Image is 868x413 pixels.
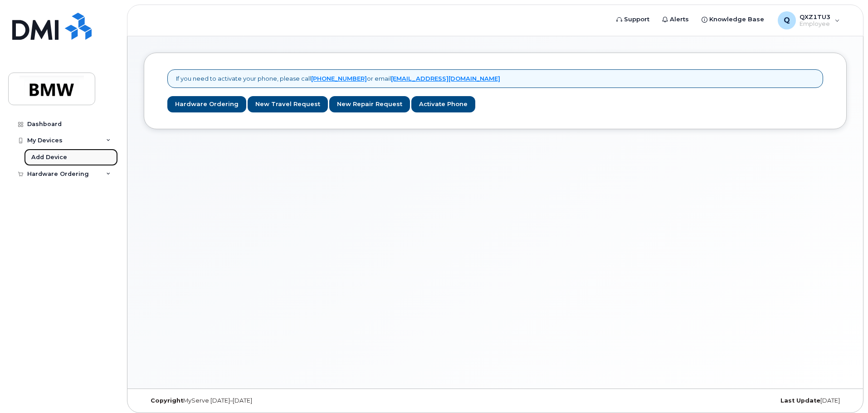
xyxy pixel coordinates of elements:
iframe: Messenger Launcher [829,374,861,406]
a: Hardware Ordering [167,96,246,113]
strong: Last Update [780,397,820,404]
a: [PHONE_NUMBER] [311,75,367,82]
a: New Travel Request [248,96,328,113]
p: If you need to activate your phone, please call or email [176,74,500,83]
strong: Copyright [151,397,183,404]
a: New Repair Request [329,96,410,113]
div: [DATE] [612,397,847,404]
div: MyServe [DATE]–[DATE] [144,397,378,404]
a: Activate Phone [411,96,475,113]
a: [EMAIL_ADDRESS][DOMAIN_NAME] [391,75,500,82]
